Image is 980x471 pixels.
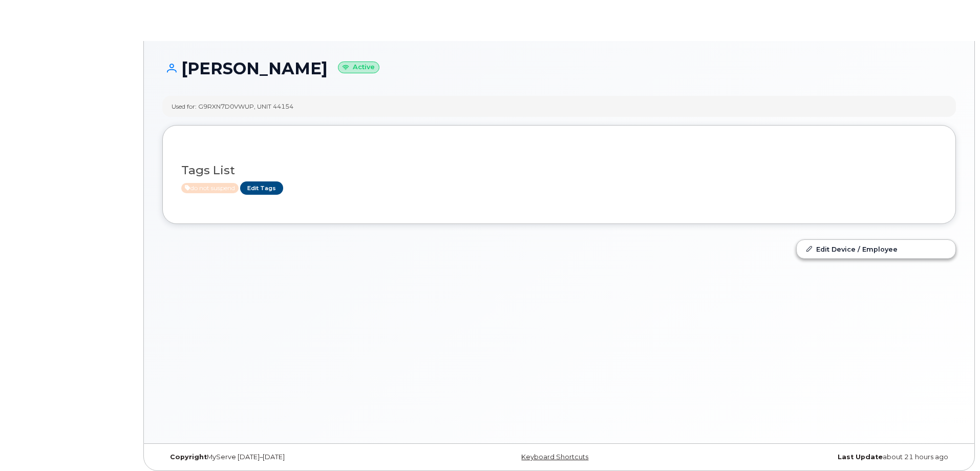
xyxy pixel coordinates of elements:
strong: Last Update [838,453,883,461]
div: about 21 hours ago [691,453,956,461]
strong: Copyright [170,453,207,461]
a: Edit Tags [240,181,283,194]
span: Active [181,183,239,193]
div: Used for: G9RXN7D0VWUP, UNIT 44154 [172,102,293,111]
a: Edit Device / Employee [797,240,955,258]
small: Active [338,62,379,73]
h3: Tags List [181,164,937,177]
a: Keyboard Shortcuts [521,453,588,461]
h1: [PERSON_NAME] [162,59,956,77]
div: MyServe [DATE]–[DATE] [162,453,427,461]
